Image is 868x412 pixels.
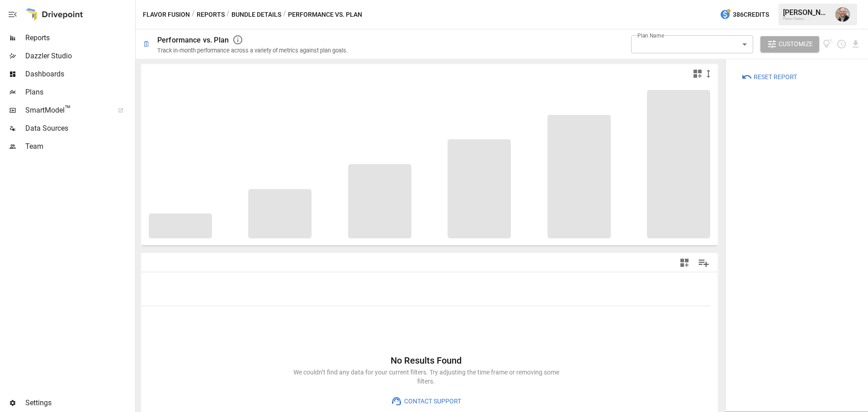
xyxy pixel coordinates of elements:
span: Team [25,141,133,152]
h6: No Results Found [291,353,562,368]
span: SmartModel [25,105,108,116]
span: Customize [778,38,813,50]
img: Dustin Jacobson [835,7,850,22]
button: Contact Support [385,393,467,409]
button: Download report [850,39,861,49]
span: Data Sources [25,123,133,134]
button: Schedule report [836,39,847,49]
label: Plan Name [637,32,664,39]
button: Bundle Details [231,9,281,20]
div: 🗓 [143,40,150,48]
div: Track in-month performance across a variety of metrics against plan goals. [157,47,348,54]
span: Dashboards [25,69,133,80]
button: View documentation [823,36,833,52]
div: / [192,9,195,20]
button: Reports [197,9,225,20]
span: Reports [25,33,133,43]
span: ™ [65,104,71,115]
div: / [226,9,230,20]
span: Plans [25,87,133,98]
button: Customize [760,36,819,52]
span: Reset Report [754,71,797,83]
div: [PERSON_NAME] [783,8,830,17]
span: 386 Credits [733,9,769,20]
p: We couldn’t find any data for your current filters. Try adjusting the time frame or removing some... [291,368,562,386]
button: Dustin Jacobson [830,2,855,27]
span: Dazzler Studio [25,51,133,62]
span: Settings [25,398,133,408]
div: Flavor Fusion [783,17,830,21]
button: Flavor Fusion [143,9,190,20]
div: Performance vs. Plan [157,36,229,44]
span: Contact Support [402,396,461,407]
button: Manage Columns [693,253,714,273]
button: 386Credits [716,6,773,23]
div: / [283,9,286,20]
button: Reset Report [735,69,803,85]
